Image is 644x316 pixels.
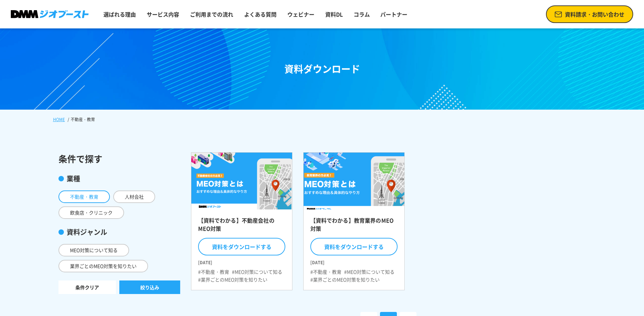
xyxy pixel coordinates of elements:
[58,152,180,165] div: 条件で探す
[58,280,116,294] a: 条件クリア
[344,268,395,275] li: #MEO対策について知る
[310,276,380,283] li: #業界ごとのMEO対策を知りたい
[241,7,279,21] a: よくある質問
[198,216,285,236] h2: 【資料でわかる】不動産会社のMEO対策
[101,7,139,21] a: 選ばれる理由
[198,257,285,266] time: [DATE]
[58,244,129,256] span: MEO対策について知る
[198,238,285,255] button: 資料をダウンロードする
[284,62,360,76] h1: 資料ダウンロード
[378,7,410,21] a: パートナー
[565,10,624,18] span: 資料請求・お問い合わせ
[58,260,148,272] span: 業界ごとのMEO対策を知りたい
[198,276,267,283] li: #業界ごとのMEO対策を知りたい
[310,238,398,255] button: 資料をダウンロードする
[310,257,398,266] time: [DATE]
[53,116,65,122] a: HOME
[144,7,182,21] a: サービス内容
[546,5,633,23] a: 資料請求・お問い合わせ
[303,152,405,290] a: 【資料でわかる】教育業界のMEO対策 資料をダウンロードする [DATE] #不動産・教育#MEO対策について知る#業界ごとのMEO対策を知りたい
[58,174,180,184] div: 業種
[191,152,292,290] a: 【資料でわかる】不動産会社のMEO対策 資料をダウンロードする [DATE] #不動産・教育#MEO対策について知る#業界ごとのMEO対策を知りたい
[351,7,373,21] a: コラム
[11,10,89,19] img: DMMジオブースト
[198,268,229,275] li: #不動産・教育
[285,7,317,21] a: ウェビナー
[113,190,155,203] span: 人材会社
[119,280,180,294] button: 絞り込み
[58,227,180,237] div: 資料ジャンル
[66,116,96,122] li: 不動産・教育
[58,206,124,219] span: 飲食店・クリニック
[187,7,236,21] a: ご利用までの流れ
[310,216,398,236] h2: 【資料でわかる】教育業界のMEO対策
[232,268,282,275] li: #MEO対策について知る
[323,7,345,21] a: 資料DL
[310,268,341,275] li: #不動産・教育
